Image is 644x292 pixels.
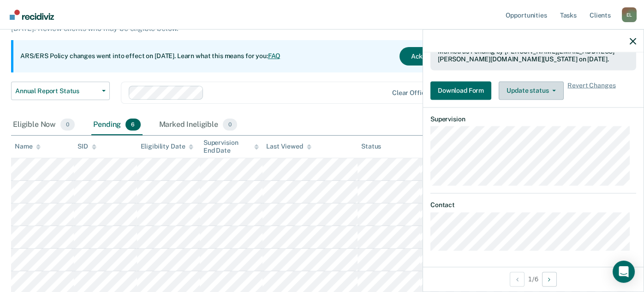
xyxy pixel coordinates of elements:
div: Open Intercom Messenger [613,261,635,283]
div: Clear officers [392,89,435,97]
button: Download Form [430,81,491,100]
div: Supervision End Date [203,139,259,155]
span: Revert Changes [567,81,615,100]
div: Last Viewed [266,143,311,150]
span: 0 [60,119,75,131]
span: Annual Report Status [15,87,98,95]
div: Marked as Pending by [PERSON_NAME][EMAIL_ADDRESS][PERSON_NAME][DOMAIN_NAME][US_STATE] on [DATE]. [438,47,629,63]
div: Name [15,143,41,150]
button: Acknowledge & Close [400,47,487,66]
dt: Supervision [430,115,636,123]
div: SID [78,143,96,150]
img: Recidiviz [10,10,54,20]
div: Pending [91,115,142,135]
div: Eligibility Date [141,143,194,150]
div: Eligible Now [11,115,77,135]
div: Marked Ineligible [157,115,239,135]
div: E L [622,7,637,22]
a: FAQ [268,52,281,60]
button: Update status [499,81,564,100]
p: Supervision clients may be eligible for Annual Report Status if they meet certain criteria. The o... [11,15,475,33]
span: 0 [223,119,237,131]
button: Next Opportunity [542,272,557,286]
a: Navigate to form link [430,81,495,100]
dt: Contact [430,201,636,209]
span: 6 [125,119,140,131]
div: Status [361,143,381,150]
button: Previous Opportunity [510,272,525,286]
div: 1 / 6 [423,267,644,291]
button: Profile dropdown button [622,7,637,22]
p: ARS/ERS Policy changes went into effect on [DATE]. Learn what this means for you: [20,52,280,61]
